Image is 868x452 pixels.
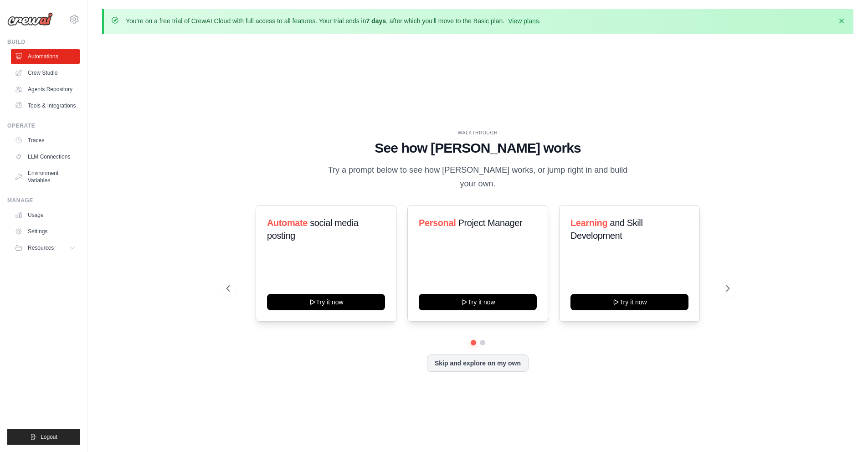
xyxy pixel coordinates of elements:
p: You're on a free trial of CrewAI Cloud with full access to all features. Your trial ends in , aft... [126,16,541,26]
a: Crew Studio [11,66,80,80]
a: Agents Repository [11,82,80,97]
a: Tools & Integrations [11,98,80,113]
button: Try it now [570,294,688,310]
a: View plans [508,17,539,25]
span: and Skill Development [570,218,642,241]
a: Usage [11,208,80,222]
span: Automate [267,218,308,228]
img: Logo [7,12,53,26]
p: Try a prompt below to see how [PERSON_NAME] works, or jump right in and build your own. [325,164,631,190]
div: Manage [7,197,80,204]
span: Resources [28,244,54,252]
button: Try it now [419,294,537,310]
a: Automations [11,49,80,64]
button: Resources [11,241,80,255]
span: Logout [41,433,57,441]
span: Personal [419,218,456,228]
span: Project Manager [458,218,522,228]
div: Operate [7,122,80,129]
span: social media posting [267,218,359,241]
div: Build [7,38,80,46]
a: Environment Variables [11,166,80,188]
div: WALKTHROUGH [226,129,729,136]
a: Settings [11,224,80,239]
h1: See how [PERSON_NAME] works [226,140,729,156]
strong: 7 days [366,17,386,25]
span: Learning [570,218,607,228]
a: Traces [11,133,80,148]
button: Logout [7,429,80,445]
button: Try it now [267,294,385,310]
a: LLM Connections [11,149,80,164]
button: Skip and explore on my own [427,354,529,372]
